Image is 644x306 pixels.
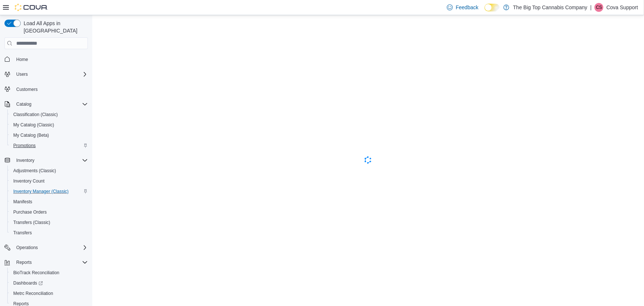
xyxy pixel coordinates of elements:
[13,143,36,149] span: Promotions
[13,156,37,165] button: Inventory
[606,3,638,12] p: Cova Support
[13,188,69,194] span: Inventory Manager (Classic)
[485,4,500,11] input: Dark Mode
[7,197,91,207] button: Manifests
[13,156,88,165] span: Inventory
[1,69,91,79] button: Users
[13,220,50,225] span: Transfers (Classic)
[13,85,88,94] span: Customers
[7,120,91,130] button: My Catalog (Classic)
[10,166,88,175] span: Adjustments (Classic)
[16,157,34,163] span: Inventory
[10,141,88,150] span: Promotions
[596,3,602,12] span: CS
[10,208,50,217] a: Purchase Orders
[10,228,35,237] a: Transfers
[13,132,49,138] span: My Catalog (Beta)
[7,268,91,278] button: BioTrack Reconciliation
[7,207,91,217] button: Purchase Orders
[10,279,88,288] span: Dashboards
[10,268,62,277] a: BioTrack Reconciliation
[13,280,43,286] span: Dashboards
[16,71,28,77] span: Users
[16,259,32,265] span: Reports
[13,100,34,109] button: Catalog
[10,187,72,196] a: Inventory Manager (Classic)
[16,101,31,107] span: Catalog
[10,208,88,217] span: Purchase Orders
[10,279,46,288] a: Dashboards
[10,289,88,298] span: Metrc Reconciliation
[10,141,39,150] a: Promotions
[1,99,91,109] button: Catalog
[7,166,91,176] button: Adjustments (Classic)
[13,199,32,205] span: Manifests
[13,85,41,94] a: Customers
[13,100,88,109] span: Catalog
[1,54,91,64] button: Home
[10,289,56,298] a: Metrc Reconciliation
[13,230,32,236] span: Transfers
[1,155,91,166] button: Inventory
[13,258,35,267] button: Reports
[13,112,58,118] span: Classification (Classic)
[13,55,31,64] a: Home
[10,218,88,227] span: Transfers (Classic)
[10,197,88,206] span: Manifests
[13,209,47,215] span: Purchase Orders
[7,186,91,197] button: Inventory Manager (Classic)
[1,242,91,253] button: Operations
[15,4,48,11] img: Cova
[21,20,88,34] span: Load All Apps in [GEOGRAPHIC_DATA]
[10,187,88,196] span: Inventory Manager (Classic)
[7,176,91,186] button: Inventory Count
[16,57,28,62] span: Home
[10,177,88,186] span: Inventory Count
[513,3,587,12] p: The Big Top Cannabis Company
[10,166,59,175] a: Adjustments (Classic)
[10,177,48,186] a: Inventory Count
[13,243,88,252] span: Operations
[10,110,61,119] a: Classification (Classic)
[16,86,38,92] span: Customers
[10,268,88,277] span: BioTrack Reconciliation
[7,278,91,288] a: Dashboards
[10,120,57,129] a: My Catalog (Classic)
[13,70,88,79] span: Users
[13,70,31,79] button: Users
[7,109,91,120] button: Classification (Classic)
[456,4,478,11] span: Feedback
[10,218,53,227] a: Transfers (Classic)
[16,245,38,251] span: Operations
[10,120,88,129] span: My Catalog (Classic)
[13,178,45,184] span: Inventory Count
[10,110,88,119] span: Classification (Classic)
[7,217,91,228] button: Transfers (Classic)
[1,257,91,268] button: Reports
[13,168,56,174] span: Adjustments (Classic)
[7,228,91,238] button: Transfers
[1,84,91,95] button: Customers
[13,290,53,296] span: Metrc Reconciliation
[10,131,52,140] a: My Catalog (Beta)
[13,122,54,128] span: My Catalog (Classic)
[13,258,88,267] span: Reports
[7,130,91,140] button: My Catalog (Beta)
[595,3,603,12] div: Cova Support
[7,288,91,299] button: Metrc Reconciliation
[10,131,88,140] span: My Catalog (Beta)
[7,140,91,151] button: Promotions
[590,3,592,12] p: |
[13,270,59,276] span: BioTrack Reconciliation
[13,243,41,252] button: Operations
[10,228,88,237] span: Transfers
[10,197,35,206] a: Manifests
[13,54,88,64] span: Home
